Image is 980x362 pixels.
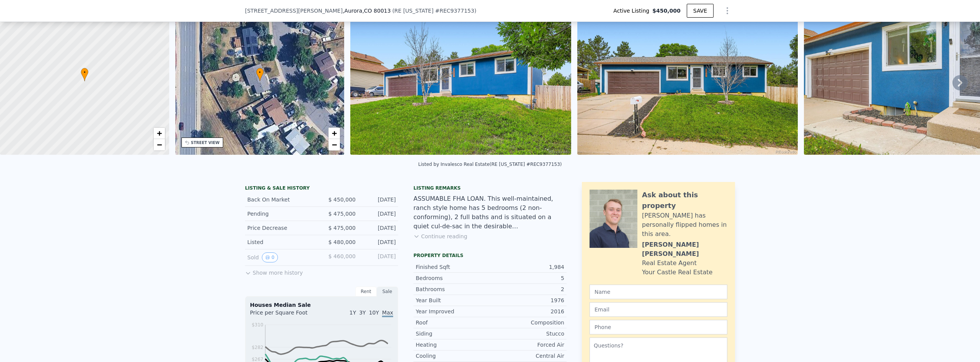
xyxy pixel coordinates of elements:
[369,310,379,316] span: 10Y
[252,322,263,328] tspan: $310
[416,352,490,360] div: Cooling
[490,263,564,271] div: 1,984
[245,7,343,15] span: [STREET_ADDRESS][PERSON_NAME]
[262,252,278,262] button: View historical data
[590,302,727,317] input: Email
[247,252,315,262] div: Sold
[416,308,490,315] div: Year Improved
[328,139,340,151] a: Zoom out
[416,263,490,271] div: Finished Sqft
[362,210,396,218] div: [DATE]
[247,238,315,246] div: Listed
[157,128,162,138] span: +
[377,287,398,296] div: Sale
[328,211,356,217] span: $ 475,000
[247,210,315,218] div: Pending
[362,252,396,262] div: [DATE]
[416,319,490,326] div: Roof
[362,8,390,14] span: , CO 80013
[332,140,337,149] span: −
[413,252,567,259] div: Property details
[490,330,564,337] div: Stucco
[413,185,567,191] div: Listing remarks
[642,259,697,268] div: Real Estate Agent
[350,8,571,155] img: Sale: 135285426 Parcel: 5700362
[157,140,162,149] span: −
[247,224,315,232] div: Price Decrease
[245,266,303,277] button: Show more history
[359,310,366,316] span: 3Y
[154,139,165,151] a: Zoom out
[245,185,398,193] div: LISTING & SALE HISTORY
[252,345,263,350] tspan: $282
[435,8,474,14] span: # REC9377153
[413,233,467,240] button: Continue reading
[350,310,356,316] span: 1Y
[332,128,337,138] span: +
[362,238,396,246] div: [DATE]
[490,308,564,315] div: 2016
[418,162,562,167] div: Listed by Invalesco Real Estate (RE [US_STATE] #REC9377153)
[490,285,564,293] div: 2
[250,309,322,321] div: Price per Square Foot
[416,330,490,337] div: Siding
[416,274,490,282] div: Bedrooms
[328,128,340,139] a: Zoom in
[413,194,567,231] div: ASSUMABLE FHA LOAN. This well-maintained, ranch style home has 5 bedrooms (2 non-conforming), 2 f...
[490,319,564,326] div: Composition
[362,196,396,203] div: [DATE]
[590,285,727,299] input: Name
[720,3,735,18] button: Show Options
[416,285,490,293] div: Bathrooms
[642,190,727,211] div: Ask about this property
[328,239,356,245] span: $ 480,000
[247,196,315,203] div: Back On Market
[328,197,356,203] span: $ 450,000
[394,8,433,14] span: RE [US_STATE]
[490,296,564,304] div: 1976
[256,68,264,81] div: •
[355,287,377,296] div: Rent
[343,7,391,15] span: , Aurora
[642,211,727,239] div: [PERSON_NAME] has personally flipped homes in this area.
[652,7,681,15] span: $450,000
[590,320,727,334] input: Phone
[577,8,798,155] img: Sale: 135285426 Parcel: 5700362
[81,68,88,81] div: •
[250,301,393,309] div: Houses Median Sale
[328,225,356,231] span: $ 475,000
[154,128,165,139] a: Zoom in
[613,7,652,15] span: Active Listing
[642,268,712,277] div: Your Castle Real Estate
[382,310,393,317] span: Max
[490,274,564,282] div: 5
[252,357,263,362] tspan: $267
[687,4,714,18] button: SAVE
[642,240,727,259] div: [PERSON_NAME] [PERSON_NAME]
[362,224,396,232] div: [DATE]
[191,140,220,146] div: STREET VIEW
[490,341,564,349] div: Forced Air
[81,69,88,76] span: •
[490,352,564,360] div: Central Air
[392,7,477,15] div: ( )
[328,253,356,259] span: $ 460,000
[416,296,490,304] div: Year Built
[256,69,264,76] span: •
[416,341,490,349] div: Heating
